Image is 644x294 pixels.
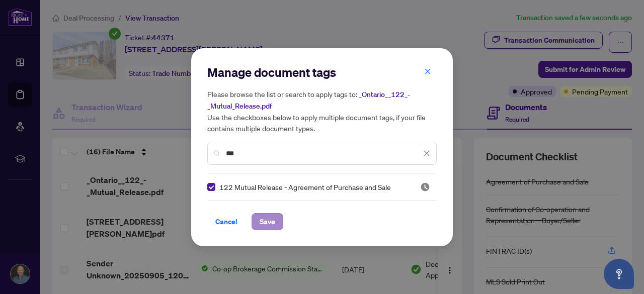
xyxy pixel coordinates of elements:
span: Save [260,214,275,230]
span: close [423,150,430,157]
h2: Manage document tags [207,64,437,80]
span: 122 Mutual Release - Agreement of Purchase and Sale [219,181,391,192]
button: Cancel [207,213,246,230]
h5: Please browse the list or search to apply tags to: Use the checkboxes below to apply multiple doc... [207,88,437,134]
span: Pending Review [420,182,430,192]
button: Save [252,213,283,230]
span: _Ontario__122_-_Mutual_Release.pdf [207,90,410,111]
span: close [424,68,431,75]
button: Open asap [604,259,634,289]
img: status [420,182,430,192]
span: Cancel [215,214,237,230]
